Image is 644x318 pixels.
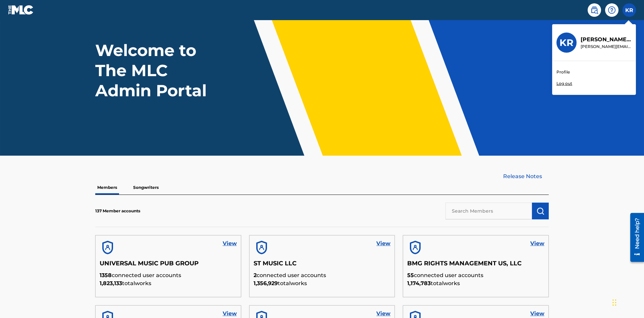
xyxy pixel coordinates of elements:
[376,240,390,248] a: View
[625,6,633,14] span: KR
[100,279,237,287] p: total works
[254,260,391,271] h5: ST MUSIC LLC
[590,6,598,14] img: search
[95,180,119,195] p: Members
[254,240,270,256] img: account
[588,3,601,17] a: Public Search
[95,208,140,214] p: 137 Member accounts
[100,272,112,278] span: 1358
[605,3,619,17] div: Help
[581,36,632,44] p: Krystal Ribble
[100,260,237,271] h5: UNIVERSAL MUSIC PUB GROUP
[503,172,549,180] a: Release Notes
[536,207,544,215] img: Search Works
[8,5,34,15] img: MLC Logo
[254,272,257,278] span: 2
[223,310,237,318] a: View
[625,210,644,265] iframe: Resource Center
[95,40,221,101] h1: Welcome to The MLC Admin Portal
[530,240,544,248] a: View
[407,272,414,278] span: 55
[530,310,544,318] a: View
[445,203,532,219] input: Search Members
[254,271,391,279] p: connected user accounts
[407,271,544,279] p: connected user accounts
[254,279,391,287] p: total works
[407,279,544,287] p: total works
[100,280,122,286] span: 1,823,133
[623,3,636,17] div: User Menu
[407,280,431,286] span: 1,174,783
[254,280,278,286] span: 1,356,929
[407,260,544,271] h5: BMG RIGHTS MANAGEMENT US, LLC
[559,37,574,49] h3: KR
[131,180,161,195] p: Songwriters
[407,240,423,256] img: account
[223,240,237,248] a: View
[610,286,644,318] iframe: Chat Widget
[556,81,572,87] p: Log out
[608,6,616,14] img: help
[612,293,616,313] div: Drag
[100,240,116,256] img: account
[556,69,570,75] a: Profile
[376,310,390,318] a: View
[100,271,237,279] p: connected user accounts
[581,44,632,50] p: krystal.ribble@themlc.com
